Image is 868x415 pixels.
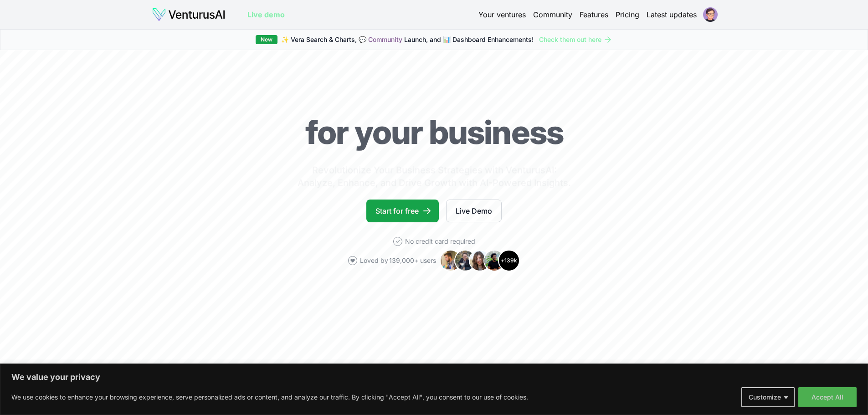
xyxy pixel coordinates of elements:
[247,9,285,20] a: Live demo
[256,35,277,44] div: New
[368,36,402,43] a: Community
[281,35,534,44] span: ✨ Vera Search & Charts, 💬 Launch, and 📊 Dashboard Enhancements!
[446,200,502,222] a: Live Demo
[366,200,439,222] a: Start for free
[11,392,528,403] p: We use cookies to enhance your browsing experience, serve personalized ads or content, and analyz...
[539,35,612,44] a: Check them out here
[741,387,795,407] button: Customize
[478,9,526,20] a: Your ventures
[469,250,491,272] img: Avatar 3
[483,250,505,272] img: Avatar 4
[580,9,608,20] a: Features
[440,250,462,272] img: Avatar 1
[647,9,697,20] a: Latest updates
[703,7,718,22] img: ACg8ocL20GFFCHEQxplLrTgvlmxL5buxlywuAwaDJIDqXqgGHujRHBl5=s96-c
[454,250,476,272] img: Avatar 2
[798,387,857,407] button: Accept All
[152,7,226,22] img: logo
[11,372,857,383] p: We value your privacy
[533,9,572,20] a: Community
[616,9,639,20] a: Pricing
